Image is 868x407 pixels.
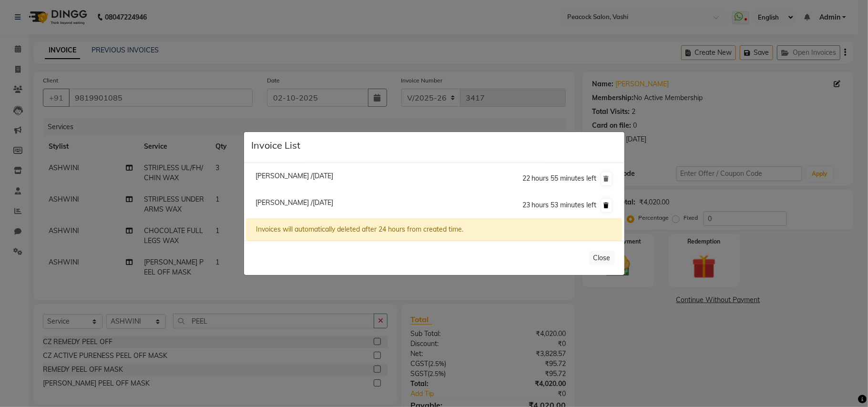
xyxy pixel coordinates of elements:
[255,198,333,207] span: [PERSON_NAME] /[DATE]
[246,218,622,241] div: Invoices will automatically deleted after 24 hours from created time.
[522,201,597,209] span: 23 hours 53 minutes left
[522,174,597,183] span: 22 hours 55 minutes left
[252,140,301,151] h5: Invoice List
[255,172,333,180] span: [PERSON_NAME] /[DATE]
[589,251,615,265] button: Close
